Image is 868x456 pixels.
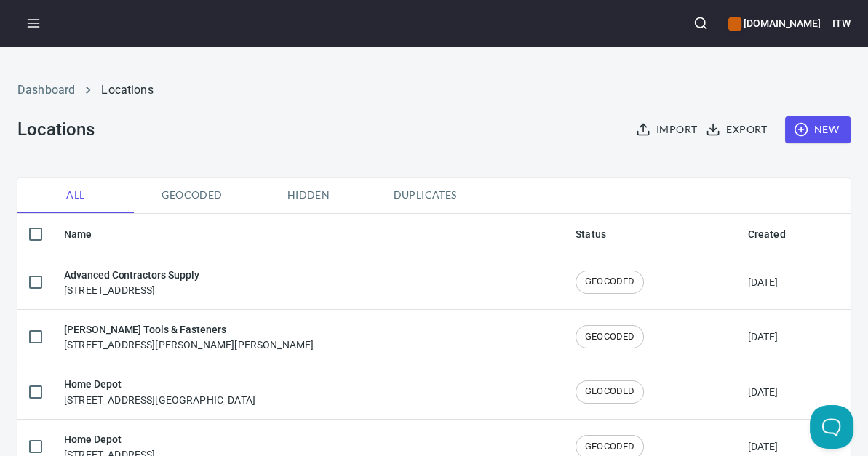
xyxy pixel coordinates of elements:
nav: breadcrumb [17,81,851,99]
h6: [DOMAIN_NAME] [728,15,821,31]
h6: Home Depot [64,431,155,447]
button: Export [703,116,773,143]
div: [STREET_ADDRESS][GEOGRAPHIC_DATA] [64,376,255,407]
h6: ITW [832,15,851,31]
span: New [797,121,839,139]
h6: Home Depot [64,376,255,392]
button: Search [685,7,717,39]
div: [STREET_ADDRESS][PERSON_NAME][PERSON_NAME] [64,321,314,352]
button: Import [633,116,703,143]
span: All [26,186,125,204]
div: [STREET_ADDRESS] [64,267,199,297]
h6: Advanced Contractors Supply [64,267,199,283]
button: color-CE600E [728,17,741,31]
span: GEOCODED [576,275,643,289]
th: Status [564,214,736,255]
span: GEOCODED [576,440,643,454]
h3: Locations [17,119,94,140]
div: [DATE] [748,329,779,344]
span: Import [639,121,697,139]
div: [DATE] [748,439,779,454]
a: Dashboard [17,83,75,97]
th: Created [736,214,851,255]
a: Locations [101,83,153,97]
span: GEOCODED [576,330,643,344]
span: Hidden [259,186,358,204]
div: [DATE] [748,275,779,289]
button: New [785,116,851,143]
span: GEOCODED [576,385,643,399]
iframe: Help Scout Beacon - Open [810,405,853,449]
span: Geocoded [143,186,242,204]
h6: [PERSON_NAME] Tools & Fasteners [64,321,314,337]
span: Export [709,121,767,139]
th: Name [52,214,564,255]
button: ITW [832,7,851,39]
span: Duplicates [375,186,474,204]
div: [DATE] [748,385,779,399]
